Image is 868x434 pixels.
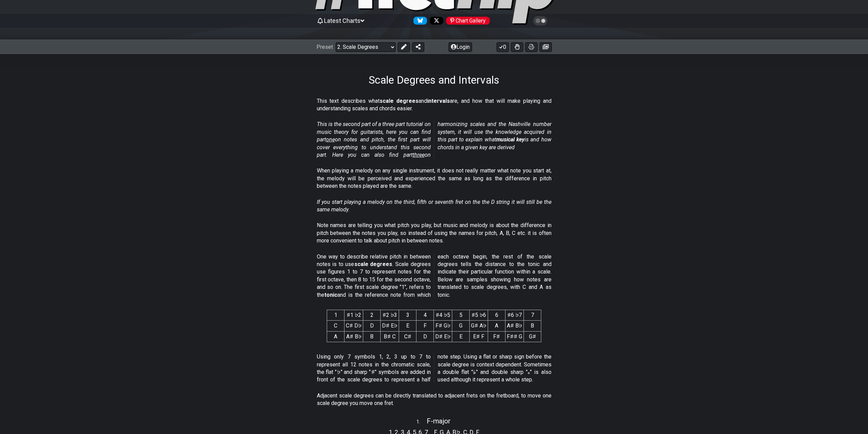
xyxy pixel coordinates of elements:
[488,331,505,342] td: F♯
[496,136,525,143] strong: musical key
[399,331,416,342] td: C♯
[536,18,544,24] span: Toggle light / dark theme
[317,199,551,213] em: If you start playing a melody on the third, fifth or seventh fret on the the D string it will sti...
[452,321,470,331] td: G
[524,310,541,321] th: 7
[427,98,450,104] strong: intervals
[448,42,472,52] button: Login
[505,310,524,321] th: ♯6 ♭7
[412,42,424,52] button: Share Preset
[317,97,551,113] p: This text describes what and are, and how that will make playing and understanding scales and cho...
[416,310,434,321] th: 4
[497,42,509,52] button: 0
[317,353,551,384] p: Using only 7 symbols 1, 2, 3 up to 7 to represent all 12 notes in the chromatic scale, the flat "...
[470,310,488,321] th: ♯5 ♭6
[381,321,399,331] td: D♯ E♭
[354,261,393,267] strong: scale degrees
[317,167,551,190] p: When playing a melody on any single instrument, it does not really matter what note you start at,...
[452,331,470,342] td: E
[324,17,361,24] span: Latest Charts
[434,310,452,321] th: ♯4 ♭5
[324,292,337,298] strong: tonic
[416,418,427,426] span: 1 .
[411,17,427,25] a: Follow #fretflip at Bluesky
[413,152,425,158] span: three
[327,310,344,321] th: 1
[427,417,451,425] span: F - major
[488,310,505,321] th: 6
[317,222,551,244] p: Note names are telling you what pitch you play, but music and melody is about the difference in p...
[399,310,416,321] th: 3
[505,331,524,342] td: F♯♯ G
[540,42,552,52] button: Create image
[363,331,381,342] td: B
[317,121,551,158] em: This is the second part of a three part tutorial on music theory for guitarists, here you can fin...
[327,331,344,342] td: A
[416,321,434,331] td: F
[381,331,399,342] td: B♯ C
[317,253,551,299] p: One way to describe relative pitch in between notes is to use . Scale degrees use figures 1 to 7 ...
[434,331,452,342] td: D♯ E♭
[443,17,490,25] a: #fretflip at Pinterest
[427,17,443,25] a: Follow #fretflip at X
[344,321,363,331] td: C♯ D♭
[525,42,538,52] button: Print
[434,321,452,331] td: F♯ G♭
[398,42,410,52] button: Edit Preset
[399,321,416,331] td: E
[470,331,488,342] td: E♯ F
[446,17,490,25] div: Chart Gallery
[363,321,381,331] td: D
[470,321,488,331] td: G♯ A♭
[344,310,363,321] th: ♯1 ♭2
[452,310,470,321] th: 5
[327,321,344,331] td: C
[344,331,363,342] td: A♯ B♭
[326,136,335,143] span: one
[381,310,399,321] th: ♯2 ♭3
[488,321,505,331] td: A
[369,73,499,86] h1: Scale Degrees and Intervals
[511,42,523,52] button: Toggle Dexterity for all fretkits
[336,42,396,52] select: Preset
[505,321,524,331] td: A♯ B♭
[317,44,333,50] span: Preset
[363,310,381,321] th: 2
[416,331,434,342] td: D
[380,98,418,104] strong: scale degrees
[524,331,541,342] td: G♯
[524,321,541,331] td: B
[317,392,551,407] p: Adjacent scale degrees can be directly translated to adjacent frets on the fretboard, to move one...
